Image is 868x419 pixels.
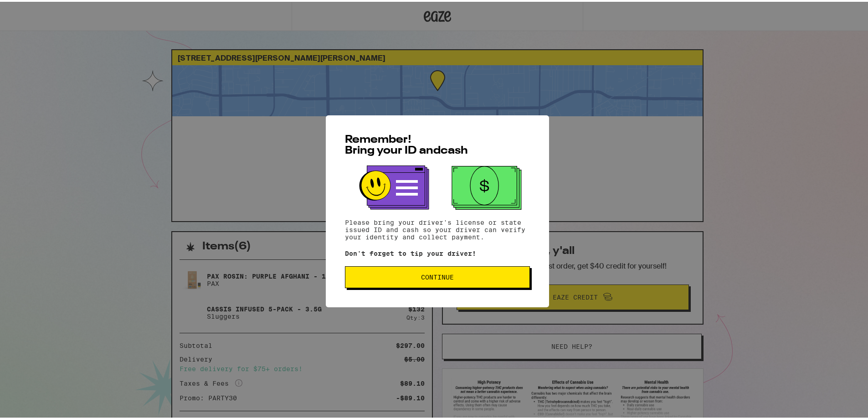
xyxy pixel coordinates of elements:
[421,272,454,279] span: Continue
[345,248,530,255] p: Don't forget to tip your driver!
[345,217,530,239] p: Please bring your driver's license or state issued ID and cash so your driver can verify your ide...
[5,6,66,14] span: Hi. Need any help?
[345,133,468,155] span: Remember! Bring your ID and cash
[345,264,530,286] button: Continue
